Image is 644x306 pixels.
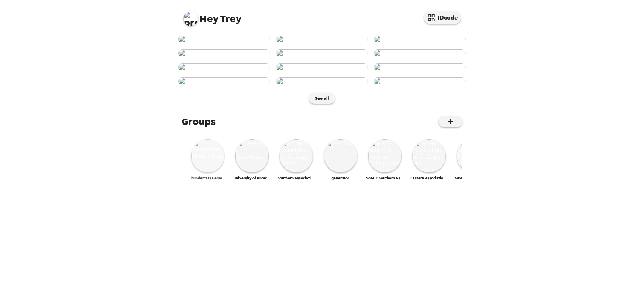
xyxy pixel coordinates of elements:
[324,139,357,173] img: gener8tor
[278,176,315,180] span: Southern Association for College Student Affairs
[374,63,466,71] img: user-261633
[374,77,466,85] img: user-261397
[457,139,490,173] img: MPACE Mountain Pacific Assn of Cols & Employs
[368,139,402,173] img: SoACE Southern Assn for Colleges and Employers
[178,77,270,85] img: user-261632
[455,176,492,180] span: MPACE Mountain Pacific Assn of Cols & Employs
[183,11,198,26] img: profile pic
[411,176,448,180] span: Eastern Association of Colleges and Employers
[374,35,466,43] img: user-264790
[276,35,368,43] img: user-264953
[178,35,270,43] img: user-265090
[200,12,218,25] span: Hey
[374,49,466,57] img: user-263471
[413,139,446,173] img: Eastern Association of Colleges and Employers
[235,139,269,173] img: University of Knowledge
[280,139,313,173] img: Southern Association for College Student Affairs
[366,176,403,180] span: SoACE Southern Assn for Colleges and Employers
[424,11,461,24] button: IDcode
[276,49,368,57] img: user-263472
[309,93,335,104] button: See all
[178,63,270,71] img: user-263470
[276,77,368,85] img: user-261554
[191,139,224,173] img: Thundercats Demo Group
[183,7,242,24] span: Trey
[234,176,271,180] span: University of Knowledge
[332,176,349,180] span: gener8tor
[182,115,216,128] span: Groups
[178,49,270,57] img: user-263473
[189,176,226,180] span: Thundercats Demo Group
[276,63,368,71] img: user-263047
